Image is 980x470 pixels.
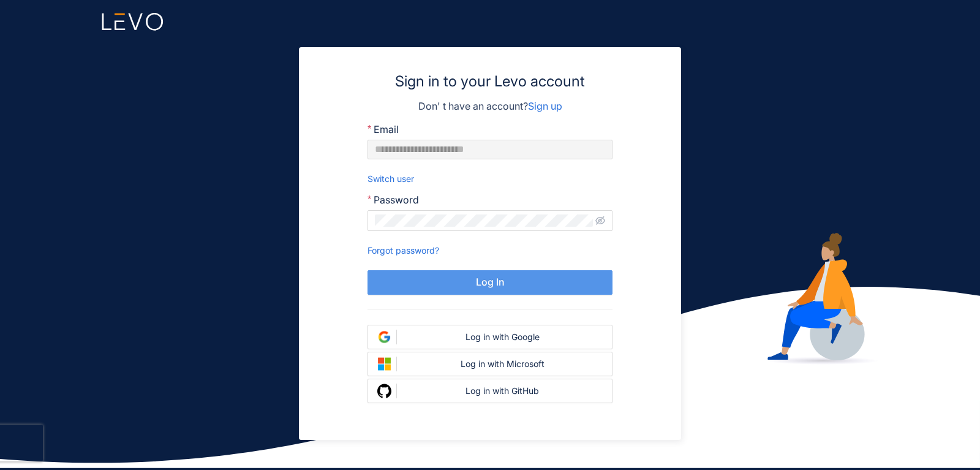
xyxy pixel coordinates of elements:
[528,100,562,112] a: Sign up
[375,214,593,227] input: Password
[402,359,603,369] div: Log in with Microsoft
[367,325,612,349] button: Log in with Google
[595,216,605,226] span: eye-invisible
[323,72,657,91] h3: Sign in to your Levo account
[367,140,612,159] input: Email
[402,332,603,342] div: Log in with Google
[367,124,399,135] label: Email
[402,386,603,396] div: Log in with GitHub
[323,99,657,113] p: Don' t have an account?
[367,379,612,403] button: Log in with GitHub
[476,276,505,287] span: Log In
[367,245,439,256] a: Forgot password?
[367,194,419,205] label: Password
[367,352,612,376] button: Log in with Microsoft
[367,270,612,295] button: Log In
[367,173,414,184] a: Switch user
